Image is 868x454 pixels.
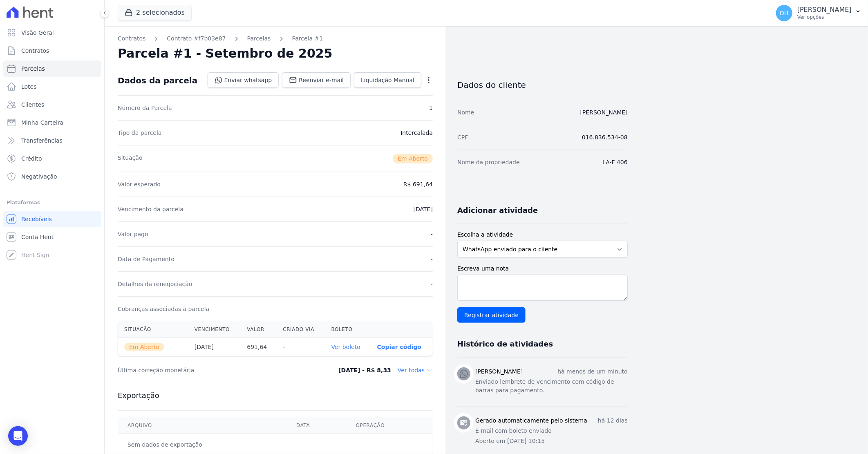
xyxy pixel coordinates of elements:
div: Dados da parcela [118,76,197,85]
span: Em Aberto [124,343,164,351]
span: Recebíveis [21,215,52,223]
a: Recebíveis [3,211,101,227]
h3: Gerado automaticamente pelo sistema [475,416,587,425]
p: Enviado lembrete de vencimento com código de barras para pagamento. [475,378,628,395]
dd: - [431,255,433,263]
dt: Detalhes da renegociação [118,280,192,288]
a: Negativação [3,168,101,185]
a: Clientes [3,96,101,113]
dd: [DATE] - R$ 8,33 [338,366,391,374]
a: Ver boleto [331,344,360,350]
dt: Tipo da parcela [118,129,162,137]
dd: 016.836.534-08 [582,133,628,141]
a: [PERSON_NAME] [580,109,628,116]
th: - [276,338,324,356]
dd: [DATE] [414,205,433,213]
span: Minha Carteira [21,119,63,127]
p: Ver opções [797,14,852,20]
button: DH [PERSON_NAME] Ver opções [770,2,868,25]
a: Contrato #f7b03e87 [167,34,226,43]
p: há menos de um minuto [557,367,628,376]
h3: [PERSON_NAME] [475,367,523,376]
span: Clientes [21,101,44,109]
p: há 12 dias [598,416,628,425]
th: [DATE] [188,338,241,356]
span: Lotes [21,83,37,91]
span: Transferências [21,136,63,145]
a: Parcela #1 [292,34,323,43]
span: Liquidação Manual [361,76,414,84]
dd: Intercalada [400,129,433,137]
th: Operação [346,417,433,434]
span: Em Aberto [393,154,433,163]
a: Reenviar e-mail [282,72,351,88]
span: Negativação [21,172,57,181]
span: Parcelas [21,65,45,73]
p: E-mail com boleto enviado [475,427,628,435]
div: Plataformas [7,198,98,208]
h3: Exportação [118,391,433,400]
h3: Dados do cliente [457,80,628,90]
div: Open Intercom Messenger [8,426,28,446]
dt: Nome [457,108,474,116]
h3: Adicionar atividade [457,206,538,215]
dd: LA-F 406 [602,158,628,166]
th: Data [286,417,346,434]
h3: Histórico de atividades [457,339,553,349]
label: Escolha a atividade [457,230,628,239]
label: Escreva uma nota [457,264,628,273]
p: Aberto em [DATE] 10:15 [475,437,628,445]
th: Boleto [325,321,371,338]
dd: - [431,280,433,288]
th: Arquivo [118,417,286,434]
a: Liquidação Manual [354,72,421,88]
th: Vencimento [188,321,241,338]
dt: Situação [118,154,143,163]
dt: Valor esperado [118,180,161,188]
span: DH [780,10,788,16]
dt: Cobranças associadas à parcela [118,305,209,313]
th: Criado via [276,321,324,338]
span: Crédito [21,154,42,163]
dd: Ver todas [398,366,433,374]
dt: Número da Parcela [118,104,172,112]
a: Lotes [3,78,101,95]
a: Minha Carteira [3,114,101,131]
span: Conta Hent [21,233,54,241]
th: Situação [118,321,188,338]
span: Contratos [21,47,49,55]
dt: Vencimento da parcela [118,205,183,213]
a: Conta Hent [3,229,101,245]
a: Crédito [3,150,101,167]
dt: Última correção monetária [118,366,304,374]
th: Valor [240,321,276,338]
span: Visão Geral [21,29,54,37]
a: Contratos [3,42,101,59]
a: Contratos [118,34,145,43]
a: Transferências [3,132,101,149]
dt: Valor pago [118,230,148,238]
button: 2 selecionados [118,5,192,20]
dt: Data de Pagamento [118,255,174,263]
input: Registrar atividade [457,307,526,323]
span: Reenviar e-mail [299,76,344,84]
dd: - [431,230,433,238]
nav: Breadcrumb [118,34,433,43]
a: Enviar whatsapp [208,72,279,88]
a: Visão Geral [3,25,101,41]
h2: Parcela #1 - Setembro de 2025 [118,46,333,61]
dd: R$ 691,64 [403,180,433,188]
dt: CPF [457,133,468,141]
dt: Nome da propriedade [457,158,520,166]
button: Copiar código [377,344,421,350]
th: 691,64 [240,338,276,356]
dd: 1 [429,104,433,112]
a: Parcelas [247,34,271,43]
p: [PERSON_NAME] [797,6,852,14]
a: Parcelas [3,60,101,77]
